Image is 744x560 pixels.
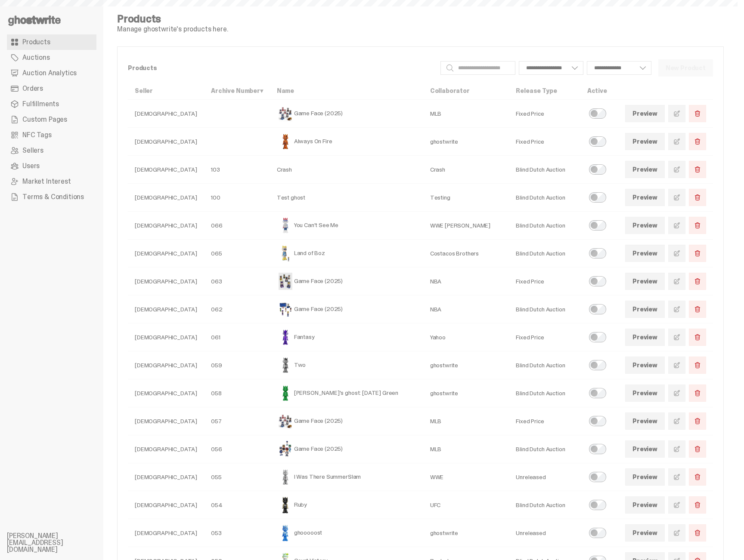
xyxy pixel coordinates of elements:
td: Unreleased [509,463,580,491]
td: Game Face (2025) [270,295,423,323]
td: Blind Dutch Auction [509,184,580,212]
img: Two [277,357,294,374]
td: [DEMOGRAPHIC_DATA] [128,435,204,463]
td: [DEMOGRAPHIC_DATA] [128,379,204,407]
a: Orders [7,81,96,96]
button: Delete Product [689,412,706,430]
td: Crash [270,156,423,184]
span: Custom Pages [22,116,67,123]
span: Orders [22,85,43,92]
td: MLB [423,435,509,463]
td: NBA [423,295,509,323]
button: Delete Product [689,245,706,262]
a: Preview [625,105,665,122]
td: Fixed Price [509,407,580,435]
a: Preview [625,273,665,290]
td: 057 [204,407,270,435]
button: Delete Product [689,357,706,374]
td: [DEMOGRAPHIC_DATA] [128,491,204,519]
td: Test ghost [270,184,423,212]
span: ▾ [260,87,263,95]
td: Blind Dutch Auction [509,435,580,463]
td: NBA [423,268,509,295]
a: Preview [625,496,665,514]
a: Preview [625,329,665,346]
a: Preview [625,133,665,150]
button: Delete Product [689,273,706,290]
button: Delete Product [689,440,706,458]
a: Preview [625,357,665,374]
td: Land of Boz [270,240,423,268]
th: Seller [128,82,204,100]
a: Fulfillments [7,96,96,112]
img: Game Face (2025) [277,440,294,458]
td: 061 [204,323,270,351]
td: [DEMOGRAPHIC_DATA] [128,351,204,379]
p: Manage ghostwrite's products here. [117,26,228,33]
a: Archive Number▾ [211,87,263,95]
td: [DEMOGRAPHIC_DATA] [128,407,204,435]
td: 062 [204,295,270,323]
td: Always On Fire [270,128,423,156]
button: Delete Product [689,161,706,178]
span: Terms & Conditions [22,194,84,200]
button: Delete Product [689,189,706,206]
button: Delete Product [689,133,706,150]
span: NFC Tags [22,132,52,138]
td: 054 [204,491,270,519]
img: You Can't See Me [277,217,294,234]
td: 065 [204,240,270,268]
a: Auction Analytics [7,65,96,81]
th: Collaborator [423,82,509,100]
img: I Was There SummerSlam [277,468,294,486]
td: WWE [PERSON_NAME] [423,212,509,240]
td: 066 [204,212,270,240]
button: Delete Product [689,468,706,486]
button: Delete Product [689,385,706,402]
a: Preview [625,217,665,234]
td: [DEMOGRAPHIC_DATA] [128,519,204,547]
a: Preview [625,385,665,402]
img: Schrödinger's ghost: Sunday Green [277,385,294,402]
a: Preview [625,301,665,318]
td: 103 [204,156,270,184]
img: Game Face (2025) [277,105,294,122]
td: Blind Dutch Auction [509,156,580,184]
th: Release Type [509,82,580,100]
h4: Products [117,14,228,24]
td: [DEMOGRAPHIC_DATA] [128,184,204,212]
a: Auctions [7,50,96,65]
td: Game Face (2025) [270,100,423,128]
td: Crash [423,156,509,184]
button: Delete Product [689,524,706,542]
button: Delete Product [689,301,706,318]
a: NFC Tags [7,127,96,143]
a: Active [587,87,607,95]
a: Terms & Conditions [7,189,96,205]
td: Fantasy [270,323,423,351]
td: [DEMOGRAPHIC_DATA] [128,463,204,491]
td: MLB [423,100,509,128]
td: [PERSON_NAME]'s ghost: [DATE] Green [270,379,423,407]
td: 100 [204,184,270,212]
a: Preview [625,524,665,542]
td: Blind Dutch Auction [509,379,580,407]
th: Name [270,82,423,100]
span: Market Interest [22,178,71,185]
a: Preview [625,412,665,430]
img: ghooooost [277,524,294,542]
a: Products [7,34,96,50]
button: Delete Product [689,217,706,234]
td: Testing [423,184,509,212]
td: Game Face (2025) [270,268,423,295]
td: I Was There SummerSlam [270,463,423,491]
span: Products [22,39,50,46]
span: Auction Analytics [22,70,77,77]
td: [DEMOGRAPHIC_DATA] [128,100,204,128]
a: Preview [625,189,665,206]
td: ghooooost [270,519,423,547]
td: [DEMOGRAPHIC_DATA] [128,323,204,351]
td: Ruby [270,491,423,519]
button: Delete Product [689,105,706,122]
td: Two [270,351,423,379]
